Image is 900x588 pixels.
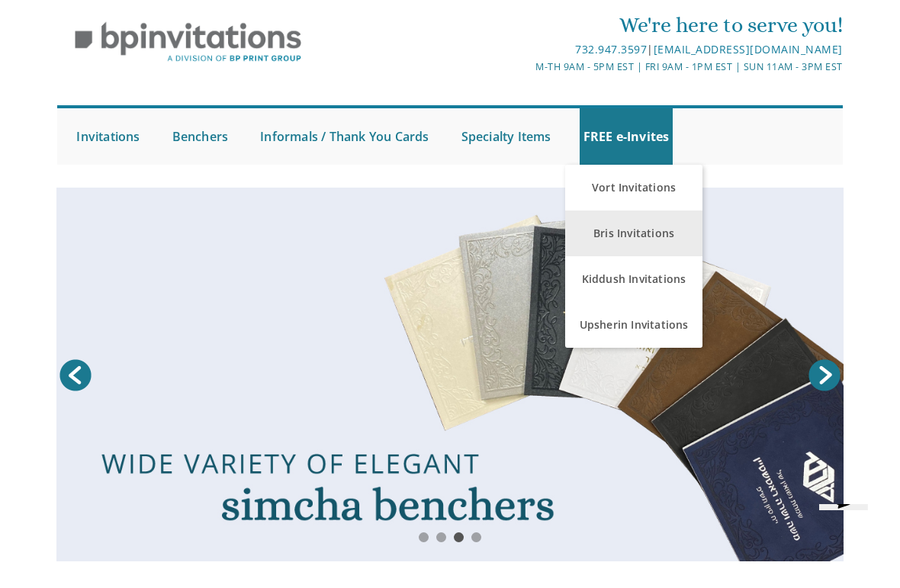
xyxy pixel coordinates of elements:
a: Next [805,356,844,394]
a: Invitations [72,108,143,165]
a: Benchers [169,108,233,165]
a: Upsherin Invitations [565,302,702,348]
a: Kiddush Invitations [565,256,702,302]
a: Informals / Thank You Cards [256,108,432,165]
a: Vort Invitations [565,165,702,210]
a: [EMAIL_ADDRESS][DOMAIN_NAME] [654,42,843,56]
img: BP Invitation Loft [57,11,319,74]
a: 732.947.3597 [575,42,647,56]
a: FREE e-Invites [580,108,673,165]
a: Specialty Items [458,108,555,165]
div: | [320,40,842,59]
div: M-Th 9am - 5pm EST | Fri 9am - 1pm EST | Sun 11am - 3pm EST [320,59,842,75]
div: We're here to serve you! [320,10,842,40]
a: Bris Invitations [565,210,702,256]
iframe: chat widget [813,504,887,575]
a: Prev [56,356,95,394]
